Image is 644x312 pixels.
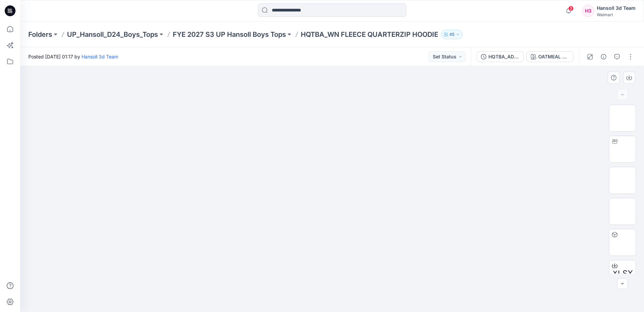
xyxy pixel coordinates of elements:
button: Details [598,51,609,62]
p: 45 [449,31,454,38]
span: Posted [DATE] 01:17 by [28,53,118,60]
div: Hansoll 3d Team [597,4,636,12]
button: 45 [441,30,463,39]
button: OATMEAL HTR [526,51,574,62]
a: Hansoll 3d Team [82,54,118,59]
span: XLSX [612,267,633,280]
div: HQTBA_ADM FC_WN FLEECE QUARTERZIP HOODIE [488,53,519,60]
a: FYE 2027 S3 UP Hansoll Boys Tops [173,30,286,39]
div: Walmart [597,12,636,17]
a: Folders [28,30,52,39]
a: UP_Hansoll_D24_Boys_Tops [67,30,158,39]
button: HQTBA_ADM FC_WN FLEECE QUARTERZIP HOODIE [477,51,524,62]
div: H3 [582,5,594,17]
p: HQTBA_WN FLEECE QUARTERZIP HOODIE [301,30,438,39]
span: 3 [568,6,574,11]
div: OATMEAL HTR [538,53,569,60]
